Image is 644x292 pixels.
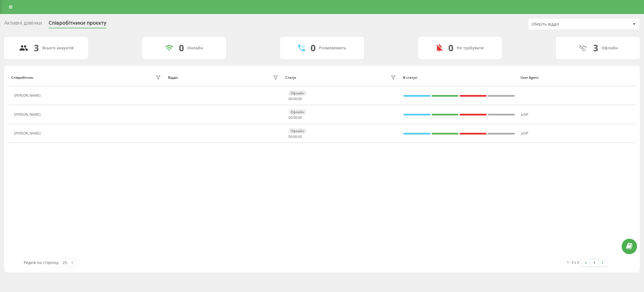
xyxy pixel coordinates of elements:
[593,43,598,53] div: 3
[63,260,67,265] div: 25
[288,91,306,96] div: Офлайн
[49,20,106,29] div: Співробітники проєкту
[298,115,302,120] span: 00
[288,116,302,120] div: : :
[4,20,42,29] div: Активні дзвінки
[288,128,306,134] div: Офлайн
[520,76,633,80] div: User Agent
[285,76,296,80] div: Статус
[168,76,178,80] div: Відділ
[521,131,528,136] span: JsSIP
[602,46,618,50] div: Офлайн
[319,46,346,50] div: Розмовляють
[448,43,453,53] div: 0
[42,46,74,50] div: Всього акаунтів
[567,259,579,265] div: 1 - 3 з 3
[531,22,598,27] div: Оберіть відділ
[288,135,302,139] div: : :
[590,259,598,266] a: 1
[11,76,33,80] div: Співробітник
[14,113,42,117] div: [PERSON_NAME]
[288,115,292,120] span: 00
[14,131,42,135] div: [PERSON_NAME]
[298,96,302,101] span: 00
[293,134,297,139] span: 00
[293,96,297,101] span: 00
[298,134,302,139] span: 00
[179,43,184,53] div: 0
[288,96,292,101] span: 00
[457,46,484,50] div: Не турбувати
[34,43,39,53] div: 3
[288,134,292,139] span: 00
[288,97,302,101] div: : :
[293,115,297,120] span: 00
[187,46,203,50] div: Онлайн
[288,109,306,115] div: Офлайн
[311,43,316,53] div: 0
[403,76,515,80] div: В статусі
[521,112,528,117] span: JsSIP
[14,94,42,98] div: [PERSON_NAME]
[24,260,59,265] span: Рядків на сторінці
